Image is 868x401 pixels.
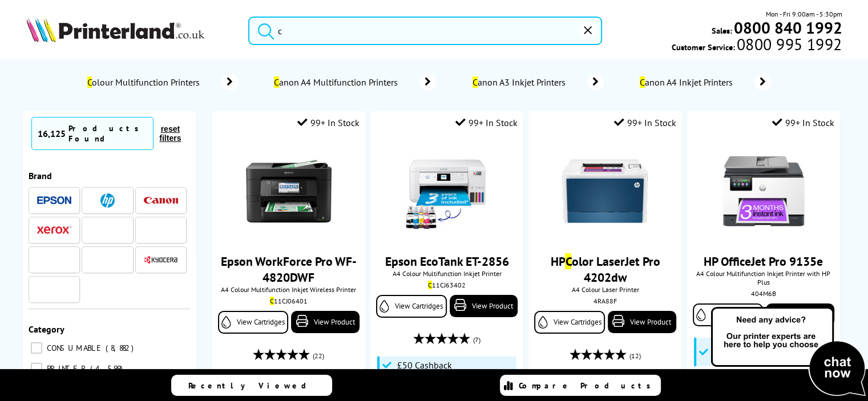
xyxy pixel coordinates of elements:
mark: C [473,76,478,88]
a: View Cartridges [534,311,605,334]
a: HPColor LaserJet Pro 4202dw [550,253,660,285]
a: Printerland Logo [26,17,234,44]
span: Recently Viewed [188,380,318,391]
span: Compare Products [519,380,657,391]
div: 99+ In Stock [614,117,676,128]
img: Canon [144,197,178,204]
img: Printerland Logo [26,17,204,42]
a: Canon A4 Multifunction Printers [273,74,437,90]
img: Lexmark [91,226,125,233]
button: reset filters [154,124,187,143]
a: Epson WorkForce Pro WF-4820DWF [221,253,357,285]
div: 99+ In Stock [297,117,360,128]
a: Canon A3 Inkjet Printers [471,74,604,90]
a: Colour Multifunction Printers [86,74,239,90]
mark: C [270,297,274,305]
mark: C [87,76,92,88]
a: Compare Products [500,375,661,396]
div: 11CJ06401 [221,297,357,305]
img: Ricoh [37,286,71,293]
span: Category [29,323,64,335]
img: Brother [37,256,71,264]
a: View Product [766,303,834,326]
span: A4 Colour Multifunction Inkjet Wireless Printer [218,285,360,294]
mark: C [274,76,279,88]
span: A4 Colour Multifunction Inkjet Printer [376,269,518,278]
div: 99+ In Stock [772,117,834,128]
a: Epson EcoTank ET-2856 [385,253,509,269]
img: OKI [91,255,125,265]
span: (7) [473,329,481,351]
span: (12) [629,345,641,367]
span: 0800 995 1992 [735,39,842,50]
div: 99+ In Stock [455,117,518,128]
img: Open Live Chat window [708,305,868,399]
a: Canon A4 Inkjet Printers [638,74,771,90]
span: £50 Cashback [397,359,452,371]
a: 0800 840 1992 [732,22,842,33]
div: 11CJ63402 [379,281,515,289]
a: View Product [450,295,518,317]
input: PRINTER 4,599 [31,363,42,374]
mark: C [640,76,645,88]
span: A4 Colour Laser Printer [534,285,676,294]
span: (22) [313,345,324,367]
span: anon A4 Inkjet Printers [638,76,737,88]
div: 4RA88F [537,297,673,305]
span: anon A4 Multifunction Printers [273,76,402,88]
img: Printerland [144,227,178,233]
span: 4,599 [90,363,126,374]
a: View Cartridges [376,295,447,318]
b: 0800 840 1992 [733,17,842,38]
img: HP [100,193,115,208]
mark: C [565,253,571,269]
span: Customer Service: [672,39,842,52]
img: epson-et-2856-ink-included-usp-small.jpg [404,148,490,234]
span: anon A3 Inkjet Printers [471,76,570,88]
img: Kyocera [144,256,178,264]
span: 16,125 [38,128,66,139]
span: Mon - Fri 9:00am - 5:30pm [765,9,842,19]
span: olour Multifunction Printers [86,76,205,88]
span: 8,882 [106,343,136,353]
span: PRINTER [44,363,89,374]
a: View Product [291,311,360,333]
span: CONSUMABLE [44,343,104,353]
span: Sales: [711,25,732,36]
img: Epson-WF-4820-Front-RP-Small.jpg [246,148,332,234]
mark: C [428,281,432,289]
img: Xerox [37,226,71,234]
img: Epson [37,196,71,205]
a: View Product [608,311,676,333]
input: CONSUMABLE 8,882 [31,342,42,354]
a: View Cartridges [218,311,289,334]
img: hp-officejet-pro-9135e-front-new-small.jpg [721,148,806,234]
div: Products Found [68,123,147,144]
span: Brand [29,170,52,181]
img: HP-4202DN-Front-Main-Small.jpg [562,148,648,234]
a: Recently Viewed [171,375,332,396]
div: 404M6B [696,289,831,298]
span: A4 Colour Multifunction Inkjet Printer with HP Plus [693,269,834,286]
a: View Cartridges [693,303,764,326]
input: Search product or brand [248,17,602,45]
a: HP OfficeJet Pro 9135e [704,253,823,269]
